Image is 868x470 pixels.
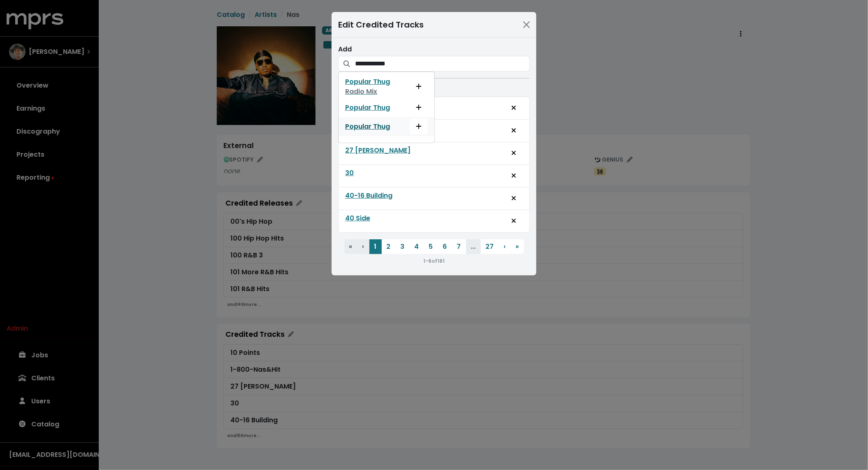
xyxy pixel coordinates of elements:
button: 7 [452,239,466,254]
button: Close [520,18,533,31]
button: 2 [382,239,396,254]
button: Credit track to this artist [410,119,428,134]
div: Edit Credited Tracks [338,19,424,31]
small: 1 - 6 of 161 [423,257,445,264]
button: Credit track to this artist [410,79,428,95]
button: 4 [410,239,424,254]
button: 27 [481,239,499,254]
div: Add [338,44,530,54]
div: Popular Thug [345,77,390,87]
button: Remove track credit from artist [505,146,523,161]
a: 40-16 Building [345,191,392,201]
button: Remove track credit from artist [505,123,523,139]
button: Credit track to this artist [410,100,428,116]
a: Popular Thug [345,103,390,113]
button: 3 [396,239,410,254]
a: Popular ThugRadio Mix [345,77,390,97]
a: Popular Thug [345,122,390,132]
input: Search for tracks that should credit this artist [355,56,530,72]
button: 6 [438,239,452,254]
span: Radio Mix [345,87,377,96]
button: Remove track credit from artist [505,100,523,116]
button: 1 [369,239,382,254]
button: Remove track credit from artist [505,213,523,229]
a: 30 [345,168,354,178]
button: Remove track credit from artist [505,191,523,206]
button: 5 [424,239,438,254]
a: 27 [PERSON_NAME] [345,146,411,155]
span: » [516,242,519,251]
a: 40 Side [345,213,370,223]
button: Remove track credit from artist [505,168,523,184]
span: › [504,242,506,251]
